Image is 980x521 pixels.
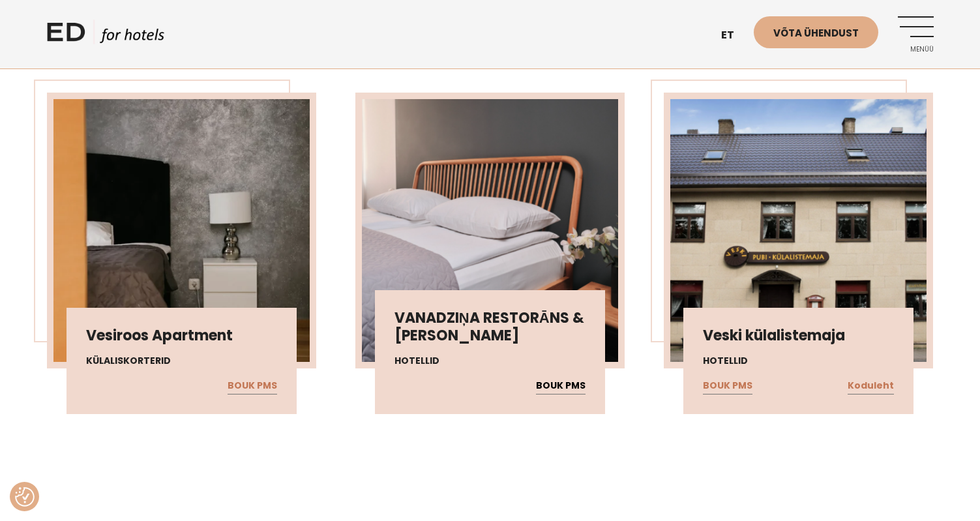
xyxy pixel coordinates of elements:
[898,46,934,53] span: Menüü
[848,378,894,394] a: Koduleht
[362,99,618,362] img: Screenshot-2025-05-06-at-12.43.09-450x450.png
[86,327,277,344] h3: Vesiroos Apartment
[703,378,752,394] a: BOUK PMS
[703,327,894,344] h3: Veski külalistemaja
[86,354,277,368] h4: Külaliskorterid
[228,378,277,394] a: BOUK PMS
[15,487,35,507] button: Nõusolekueelistused
[703,354,894,368] h4: Hotellid
[754,16,878,48] a: Võta ühendust
[394,310,586,344] h3: VANADZIŅA RESTORĀNS & [PERSON_NAME]
[47,20,164,52] a: ED HOTELS
[15,487,35,507] img: Revisit consent button
[670,99,927,362] img: Screenshot-2025-04-24-at-08.11.35-450x450.png
[53,99,310,362] img: Kulaliskorter-Muru1-4-450x450.webp
[715,20,754,52] a: et
[394,354,586,368] h4: Hotellid
[898,16,934,52] a: Menüü
[536,378,586,394] a: BOUK PMS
